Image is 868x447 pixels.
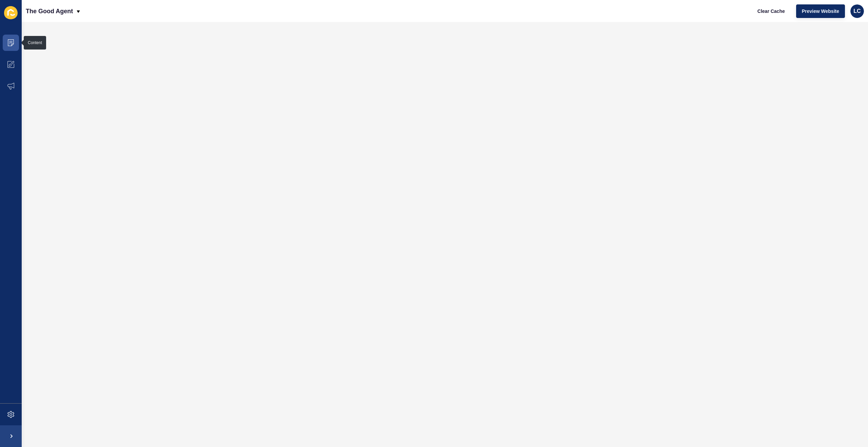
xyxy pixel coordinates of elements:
span: Clear Cache [757,8,785,15]
span: LC [853,8,861,15]
div: Content [28,40,42,45]
span: Preview Website [802,8,839,15]
button: Clear Cache [752,4,791,18]
button: Preview Website [796,4,845,18]
p: The Good Agent [26,3,73,20]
